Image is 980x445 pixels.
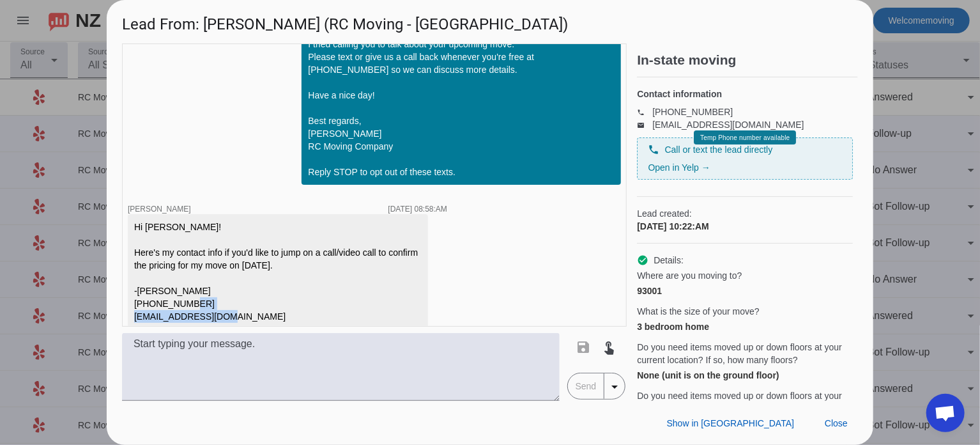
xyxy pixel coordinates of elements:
[637,341,853,366] span: Do you need items moved up or down floors at your current location? If so, how many floors?
[652,120,804,130] a: [EMAIL_ADDRESS][DOMAIN_NAME]
[637,220,853,233] div: [DATE] 10:22:AM
[637,121,652,128] mat-icon: email
[134,221,422,323] div: Hi [PERSON_NAME]! Here's my contact info if you'd like to jump on a call/video call to confirm th...
[664,143,772,156] span: Call or text the lead directly
[637,109,652,115] mat-icon: phone
[637,369,853,382] div: None (unit is on the ground floor)
[637,254,648,266] mat-icon: check_circle
[926,394,965,432] div: Open chat
[825,418,848,428] span: Close
[637,88,853,100] h4: Contact information
[815,412,858,435] button: Close
[637,207,853,220] span: Lead created:
[652,107,733,117] a: [PHONE_NUMBER]
[667,418,794,428] span: Show in [GEOGRAPHIC_DATA]
[637,305,759,318] span: What is the size of your move?
[654,254,684,267] span: Details:
[637,320,853,333] div: 3 bedroom home
[602,340,617,355] mat-icon: touch_app
[128,205,191,214] span: [PERSON_NAME]
[637,285,853,297] div: 93001
[648,162,710,173] a: Open in Yelp →
[388,205,447,213] div: [DATE] 08:58:AM
[607,379,622,394] mat-icon: arrow_drop_down
[637,54,858,66] h2: In-state moving
[637,389,853,415] span: Do you need items moved up or down floors at your destination? If so, how many floors?
[637,269,742,282] span: Where are you moving to?
[700,134,790,141] span: Temp Phone number available
[657,412,804,435] button: Show in [GEOGRAPHIC_DATA]
[648,144,659,155] mat-icon: phone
